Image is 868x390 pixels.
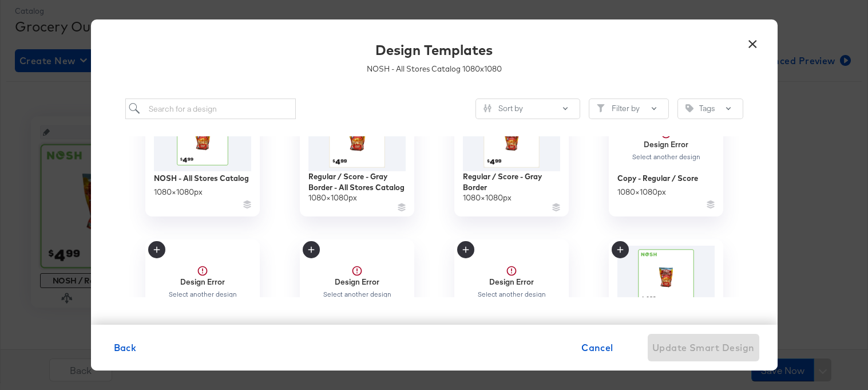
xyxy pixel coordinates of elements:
img: bv4ogUtAcBFQZCpKBCI9ow.jpg [463,108,560,171]
button: SlidersSort by [475,99,580,119]
div: 1080 × 1080 px [154,187,203,198]
div: 1080 × 1080 px [308,193,357,204]
img: VdaPQy0NAEd3Jl8PmdFlaA.jpg [617,246,715,309]
span: Cancel [581,340,613,356]
div: Design ErrorSelect another design [145,239,260,354]
div: Design ErrorSelect another designCopy - Regular / Score1080×1080px [609,102,723,216]
strong: Design Error [180,277,225,287]
div: Design ErrorSelect another design [300,239,414,354]
strong: Design Error [489,277,534,287]
div: Select another design [631,153,700,161]
strong: Design Error [644,139,688,149]
button: FilterFilter by [589,99,669,119]
button: TagTags [677,99,743,119]
div: 1080 × 1080 px [617,187,666,198]
button: Cancel [577,334,618,361]
div: Select another design [168,291,237,299]
div: Design Templates [375,40,493,60]
svg: Filter [597,104,605,112]
div: 1080 × 1080 px [463,193,512,204]
strong: Design Error [335,277,379,287]
svg: Tag [685,104,693,112]
div: Regular / Score - Gray Border1080×1080px [454,102,569,216]
button: × [743,31,763,52]
input: Search for a design [125,99,296,120]
img: voZA5XzYTvc4fDwZSo6t0w.jpg [154,108,251,171]
div: NOSH - All Stores Catalog1080×1080px [145,102,260,216]
svg: Sliders [483,104,492,112]
div: Regular / Score - Gray Border - All Stores Catalog1080×1080px [300,102,414,216]
div: Copy - Regular / Score [617,173,698,184]
span: Back [114,340,137,356]
div: Design ErrorSelect another design [454,239,569,354]
div: Regular / Score - Gray Border [463,171,560,192]
div: NOSH - All Stores Catalog [154,173,249,184]
div: Select another design [477,291,546,299]
div: NOSH - All Stores Catalog 1080 x 1080 [367,64,502,74]
div: Regular / Score - Gray Border - All Stores Catalog [308,171,406,192]
div: Select another design [322,291,391,299]
img: l_CwvET8Zpj2rej0_MVyjA.jpg [308,108,406,171]
button: Back [109,334,141,361]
